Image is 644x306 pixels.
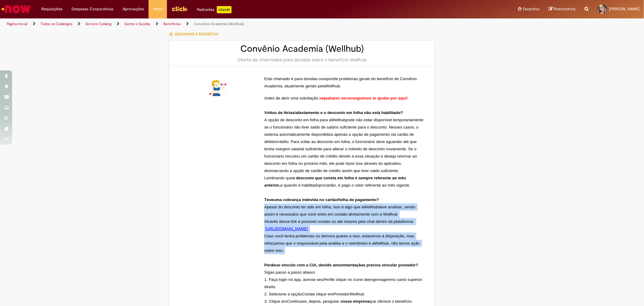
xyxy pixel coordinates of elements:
[208,78,227,98] img: Convênio Academia (Wellhub)
[267,197,274,202] span: eve
[264,277,423,289] span: no canto superior direito.
[264,205,364,209] span: Apesar do desconto ter sido em folha, isso é algo que a
[197,6,232,13] div: Padroniza
[153,6,162,12] span: More
[175,32,218,37] span: Adicionar a Favoritos
[124,21,150,26] a: Gente e Gestão
[323,277,332,282] span: Perfil
[554,6,575,12] span: Rascunhos
[325,183,411,187] span: cartão, é pago o valor referente ao mês vigente.
[1,3,32,15] img: ServiceNow
[40,21,72,26] a: Todos os Catálogos
[609,6,639,11] span: [PERSON_NAME]
[302,292,313,296] span: Conta
[350,292,364,297] span: Wellhub
[85,21,111,26] a: Service Catalog
[264,277,323,282] span: 1. Faça login no app, acesse seu
[264,205,416,216] span: deve analisar, sendo assim é necessário que você entre em contato diretamente com a Wellhub
[169,28,222,41] button: Adicionar a Favoritos
[374,241,389,246] span: Wellhub
[319,96,327,100] span: veja
[264,270,267,275] span: S
[315,270,316,275] span: :
[264,96,267,100] span: A
[264,241,421,253] span: , não temos ação sobre isso.
[323,76,334,81] span: report
[163,21,181,26] a: Benefícios
[264,234,415,246] span: Caso você tenha problemas ou demora quanto a isso, estaremos à disposição, mas reforçamos que o r...
[41,6,62,12] span: Requisições
[264,76,323,81] span: Este chamado é para dúvidas ou
[363,263,416,267] span: e precisa vincular provedor
[175,44,429,54] h2: Convênio Academia (Wellhub)
[267,96,319,100] span: ntes de abrir uma solicitação,
[267,263,278,268] span: erdeu
[364,292,365,296] span: .
[369,277,391,282] span: engrenagem
[264,176,407,187] span: o desconto que consta em folha é sempre referente ao mês anterio
[264,76,418,88] span: de problemas gerais do benefício de Convênio Academia, atualmente gerido pela
[287,299,304,304] span: Continuar
[265,226,308,231] span: [URL][DOMAIN_NAME]
[335,263,363,267] span: movimentação
[171,4,188,13] img: click_logo_yellow_360x200.png
[5,18,425,30] ul: Trilhas de página
[319,263,335,267] span: devido a
[325,84,340,89] span: Wellhub
[327,96,346,100] span: abaixo se
[416,263,418,267] span: ?
[523,6,540,12] span: Favoritos
[272,270,315,275] span: o passo a passo abaixo
[333,292,350,296] span: Provedor
[274,197,379,202] span: uma cobrança indevida no cartão/folha de pagamento?
[264,263,267,267] span: P
[364,205,378,210] span: Wellhub
[264,110,403,115] span: Voltou de férias/afastamento e o desconto em folha não está habilitado?
[265,227,308,231] a: [URL][DOMAIN_NAME]
[278,263,318,267] span: o vínculo com a CIA,
[345,96,408,100] span: conseguimos te ajudar por aqui!
[175,57,429,63] div: Oferta de chamados para dúvidas sobre o benefício Wellhub
[278,183,280,187] span: r,
[549,6,575,12] a: Rascunhos
[342,299,370,304] span: nova empresa
[264,118,425,173] span: pode não estar disponível temporariamente se o funcionário não tiver saldo de salário suficiente ...
[331,118,346,122] span: Wellhub
[72,6,114,12] span: Despesas Corporativas
[280,183,319,187] span: e quando é habilitado
[264,292,302,296] span: 2. Selecione a opção
[264,176,292,180] span: Lembrando que
[264,219,414,224] span: Através desse link é possível contato ou até mesmo pelo chat dentro da plataforma:
[7,21,27,26] a: Página inicial
[340,84,341,88] span: .
[267,270,272,275] span: iga
[313,292,333,296] span: e clique em
[264,197,267,202] span: T
[264,118,331,122] span: A opção de desconto em folha para a
[332,277,368,282] span: e clique no ícone de
[304,299,342,304] span: e, depois, pesquise a
[370,299,413,304] span: que oferece o benefício.
[217,6,232,13] p: +GenAi
[264,299,287,304] span: 3. Clique em
[319,183,325,188] span: pro
[123,6,144,12] span: Aprovações
[194,21,244,26] a: Convênio Academia (Wellhub)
